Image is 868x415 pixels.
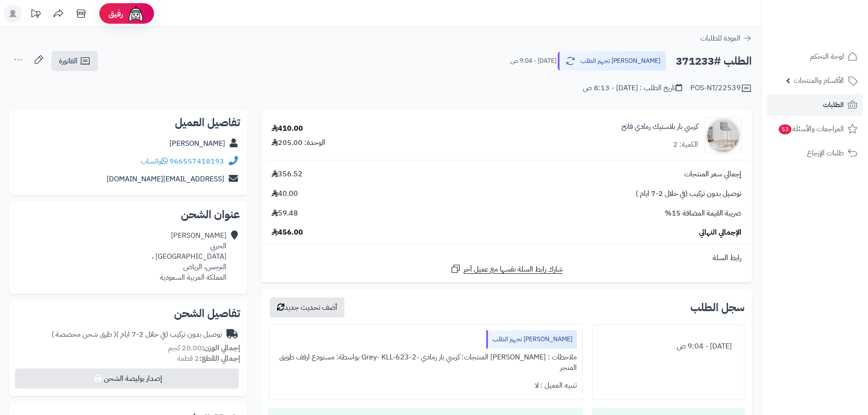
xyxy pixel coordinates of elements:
[700,33,752,44] a: العودة للطلبات
[463,264,563,275] span: شارك رابط السلة نفسها مع عميل آخر
[177,353,240,364] small: 2 قطعة
[272,138,325,148] div: الوحدة: 205.00
[510,56,556,66] small: [DATE] - 9:04 ص
[690,302,745,313] h3: سجل الطلب
[127,5,145,23] img: ai-face.png
[810,50,844,63] span: لوحة التحكم
[621,122,698,132] a: كرسي بار بلاستيك رمادي فاتح
[108,8,123,19] span: رفيق
[583,83,682,93] div: تاريخ الطلب : [DATE] - 8:13 ص
[16,308,240,319] h2: تفاصيل الشحن
[152,231,226,282] div: [PERSON_NAME] الحربي [GEOGRAPHIC_DATA] ، النرجس، الرياض المملكة العربية السعودية
[486,330,577,348] div: [PERSON_NAME] تجهيز الطلب
[272,189,298,199] span: 40.00
[274,377,576,395] div: تنبيه العميل : لا
[794,74,844,87] span: الأقسام والمنتجات
[705,118,741,154] img: 1749551924-1-90x90.jpg
[676,52,752,71] h2: الطلب #371233
[700,33,740,44] span: العودة للطلبات
[807,147,844,159] span: طلبات الإرجاع
[16,117,240,128] h2: تفاصيل العميل
[598,338,739,355] div: [DATE] - 9:04 ص
[202,343,240,354] strong: إجمالي الوزن:
[199,353,240,364] strong: إجمالي القطع:
[272,169,303,179] span: 356.52
[450,263,563,275] a: شارك رابط السلة نفسها مع عميل آخر
[272,208,298,219] span: 59.48
[272,123,303,134] div: 410.00
[636,189,741,199] span: توصيل بدون تركيب (في خلال 2-7 ايام )
[665,208,741,219] span: ضريبة القيمة المضافة 15%
[274,348,576,377] div: ملاحظات : [PERSON_NAME] المنتجات: كرسي بار رمادي -Grey- KLL-623-2 بواسطة: مستودع ارفف طويق المتجر
[779,124,791,134] span: 53
[558,51,666,71] button: [PERSON_NAME] تجهيز الطلب
[51,329,116,340] span: ( طرق شحن مخصصة )
[265,253,748,263] div: رابط السلة
[141,156,168,167] a: واتساب
[673,139,698,150] div: الكمية: 2
[684,169,741,179] span: إجمالي سعر المنتجات
[59,56,77,67] span: الفاتورة
[107,174,224,184] a: [EMAIL_ADDRESS][DOMAIN_NAME]
[699,227,741,238] span: الإجمالي النهائي
[51,51,98,71] a: الفاتورة
[767,142,863,164] a: طلبات الإرجاع
[24,5,47,25] a: تحديثات المنصة
[823,98,844,111] span: الطلبات
[169,156,224,167] a: 966557418193
[778,123,844,135] span: المراجعات والأسئلة
[168,343,240,354] small: 20.00 كجم
[270,297,344,318] button: أضف تحديث جديد
[272,227,303,238] span: 456.00
[767,46,863,67] a: لوحة التحكم
[15,369,239,389] button: إصدار بوليصة الشحن
[767,118,863,140] a: المراجعات والأسئلة53
[690,83,752,94] div: POS-NT/22539
[16,209,240,220] h2: عنوان الشحن
[169,138,225,149] a: [PERSON_NAME]
[806,26,859,45] img: logo-2.png
[51,329,222,340] div: توصيل بدون تركيب (في خلال 2-7 ايام )
[767,94,863,116] a: الطلبات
